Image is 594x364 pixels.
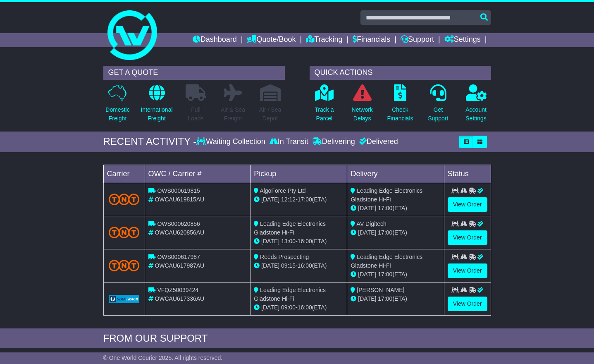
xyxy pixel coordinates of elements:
span: 17:00 [298,196,312,203]
span: 12:12 [281,196,296,203]
span: 09:00 [281,304,296,311]
div: (ETA) [351,228,440,237]
span: [DATE] [358,295,376,302]
div: (ETA) [351,270,440,279]
td: Status [444,165,491,183]
div: RECENT ACTIVITY - [103,136,197,148]
span: OWS000617987 [157,254,200,260]
span: 17:00 [378,271,392,278]
td: OWC / Carrier # [145,165,250,183]
span: Leading Edge Electronics Gladstone Hi-Fi [351,187,422,203]
span: 17:00 [378,295,392,302]
a: View Order [448,297,487,311]
div: GET A QUOTE [103,66,285,80]
p: Check Financials [387,105,413,123]
a: GetSupport [427,84,448,127]
a: InternationalFreight [140,84,173,127]
span: [DATE] [358,229,376,236]
span: [DATE] [261,196,279,203]
p: Domestic Freight [105,105,129,123]
span: 16:00 [298,262,312,269]
p: Air / Sea Depot [259,105,281,123]
span: 09:15 [281,262,296,269]
span: Leading Edge Electronics Gladstone Hi-Fi [254,287,326,302]
a: Settings [444,33,481,47]
span: [DATE] [358,271,376,278]
div: Waiting Collection [196,137,267,146]
span: 16:00 [298,238,312,244]
div: QUICK ACTIONS [310,66,491,80]
td: Carrier [103,165,145,183]
div: - (ETA) [254,261,344,270]
div: - (ETA) [254,195,344,204]
a: View Order [448,263,487,278]
img: TNT_Domestic.png [109,260,140,271]
span: 17:00 [378,205,392,211]
a: AccountSettings [465,84,487,127]
span: [DATE] [358,205,376,211]
td: Pickup [250,165,347,183]
a: Tracking [306,33,342,47]
a: Track aParcel [314,84,334,127]
div: (ETA) [351,204,440,213]
p: Get Support [428,105,448,123]
td: Delivery [347,165,444,183]
a: DomesticFreight [105,84,130,127]
div: - (ETA) [254,303,344,312]
span: AV-Digitech [357,220,386,227]
a: CheckFinancials [386,84,413,127]
div: FROM OUR SUPPORT [103,333,491,345]
span: © One World Courier 2025. All rights reserved. [103,354,223,361]
div: (ETA) [351,295,440,303]
img: TNT_Domestic.png [109,194,140,205]
img: TNT_Domestic.png [109,227,140,238]
span: OWCAU619815AU [155,196,204,203]
a: View Order [448,230,487,245]
p: Air & Sea Freight [221,105,245,123]
a: Financials [353,33,390,47]
span: AlgoForce Pty Ltd [260,187,305,194]
div: Delivering [310,137,357,146]
span: [DATE] [261,238,279,244]
span: VFQZ50039424 [157,287,198,293]
div: Delivered [357,137,398,146]
span: 17:00 [378,229,392,236]
span: OWCAU620856AU [155,229,204,236]
span: 13:00 [281,238,296,244]
span: OWS000619815 [157,187,200,194]
div: - (ETA) [254,237,344,246]
span: Reeds Prospecting [260,254,309,260]
a: View Order [448,197,487,212]
span: Leading Edge Electronics Gladstone Hi-Fi [254,220,326,236]
span: OWCAU617987AU [155,262,204,269]
span: [PERSON_NAME] [357,287,404,293]
span: [DATE] [261,262,279,269]
img: GetCarrierServiceLogo [109,295,140,303]
a: Support [401,33,434,47]
p: International Freight [141,105,172,123]
p: Track a Parcel [315,105,334,123]
span: [DATE] [261,304,279,311]
a: NetworkDelays [351,84,373,127]
p: Network Delays [352,105,373,123]
span: Leading Edge Electronics Gladstone Hi-Fi [351,254,422,269]
a: Quote/Book [247,33,296,47]
span: OWS000620856 [157,220,200,227]
p: Full Loads [186,105,206,123]
span: OWCAU617336AU [155,295,204,302]
a: Dashboard [193,33,237,47]
span: 16:00 [298,304,312,311]
div: In Transit [267,137,310,146]
p: Account Settings [465,105,487,123]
